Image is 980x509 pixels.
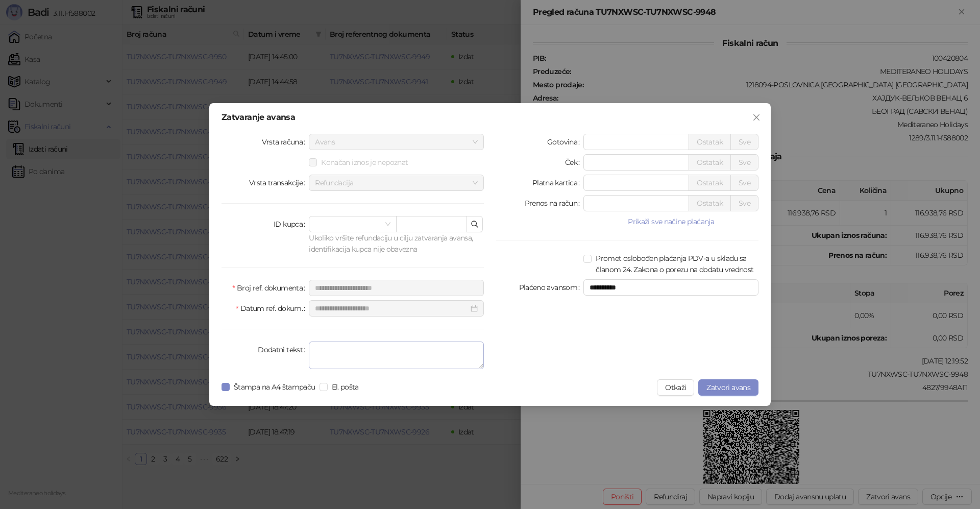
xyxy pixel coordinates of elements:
[274,216,309,232] label: ID kupca
[657,379,694,396] button: Otkaži
[583,215,758,228] button: Prikaži sve načine plaćanja
[689,175,731,191] button: Ostatak
[730,134,758,150] button: Sve
[748,113,765,122] span: Zatvori
[748,109,765,126] button: Close
[315,134,478,150] span: Avans
[706,383,750,392] span: Zatvori avans
[532,175,583,191] label: Platna kartica
[328,381,363,393] span: El. pošta
[730,195,758,211] button: Sve
[309,342,484,369] textarea: Dodatni tekst
[689,154,731,171] button: Ostatak
[547,134,583,150] label: Gotovina
[689,195,731,211] button: Ostatak
[698,379,758,396] button: Zatvori avans
[230,381,320,393] span: Štampa na A4 štampaču
[309,280,484,296] input: Broj ref. dokumenta
[730,154,758,171] button: Sve
[222,113,758,122] div: Zatvaranje avansa
[315,175,478,190] span: Refundacija
[752,113,761,122] span: close
[249,175,309,191] label: Vrsta transakcije
[525,195,584,211] label: Prenos na račun
[258,342,309,358] label: Dodatni tekst
[262,134,309,150] label: Vrsta računa
[730,175,758,191] button: Sve
[232,280,309,296] label: Broj ref. dokumenta
[592,253,758,275] span: Promet oslobođen plaćanja PDV-a u skladu sa članom 24. Zakona o porezu na dodatu vrednost
[519,279,584,296] label: Plaćeno avansom
[315,303,469,314] input: Datum ref. dokum.
[236,300,309,317] label: Datum ref. dokum.
[565,154,583,171] label: Ček
[309,232,484,255] div: Ukoliko vršite refundaciju u cilju zatvaranja avansa, identifikacija kupca nije obavezna
[689,134,731,150] button: Ostatak
[317,157,412,168] span: Konačan iznos je nepoznat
